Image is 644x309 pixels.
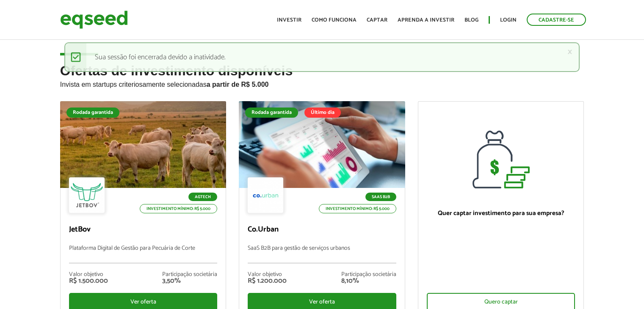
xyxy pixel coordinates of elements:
[341,272,396,278] div: Participação societária
[427,210,575,217] p: Quer captar investimento para sua empresa?
[69,278,108,284] div: R$ 1.500.000
[162,278,217,284] div: 3,50%
[367,17,387,23] a: Captar
[66,108,119,118] div: Rodada garantida
[69,272,108,278] div: Valor objetivo
[188,193,217,201] p: Agtech
[500,17,517,23] a: Login
[245,108,298,118] div: Rodada garantida
[162,272,217,278] div: Participação societária
[140,204,217,213] p: Investimento mínimo: R$ 5.000
[248,278,287,284] div: R$ 1.200.000
[248,245,396,263] p: SaaS B2B para gestão de serviços urbanos
[60,78,584,88] p: Invista em startups criteriosamente selecionadas
[207,81,269,88] strong: a partir de R$ 5.000
[567,47,572,56] a: ×
[312,17,357,23] a: Como funciona
[60,8,128,31] img: EqSeed
[319,204,396,213] p: Investimento mínimo: R$ 5.000
[69,225,218,235] p: JetBov
[464,17,478,23] a: Blog
[64,42,580,72] div: Sua sessão foi encerrada devido a inatividade.
[341,278,396,284] div: 8,10%
[248,272,287,278] div: Valor objetivo
[365,193,396,201] p: SaaS B2B
[304,108,341,118] div: Último dia
[60,63,584,101] h2: Ofertas de investimento disponíveis
[527,14,586,26] a: Cadastre-se
[248,225,396,235] p: Co.Urban
[69,245,218,263] p: Plataforma Digital de Gestão para Pecuária de Corte
[277,17,301,23] a: Investir
[398,17,454,23] a: Aprenda a investir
